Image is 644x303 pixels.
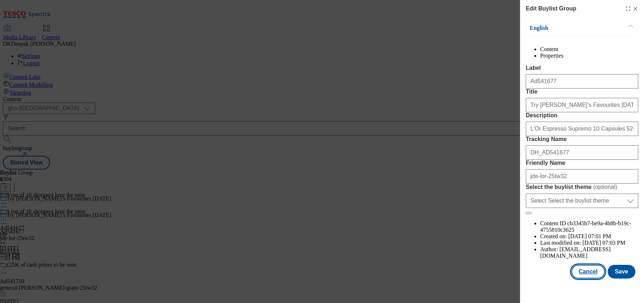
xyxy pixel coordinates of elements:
[526,184,638,191] label: Select the buylist theme
[526,89,638,95] label: Title
[530,24,605,32] p: English
[593,184,617,190] span: ( optional )
[540,246,638,259] li: Author:
[540,46,638,53] li: Content
[526,65,638,71] label: Label
[540,240,638,246] li: Last modified on:
[540,220,638,233] li: Content ID
[526,122,638,136] input: Enter Description
[568,233,611,239] span: [DATE] 07:01 PM
[526,4,576,13] h4: Edit Buylist Group
[540,53,638,59] li: Properties
[540,233,638,240] li: Created on:
[526,160,638,166] label: Friendly Name
[526,74,638,89] input: Enter Label
[526,98,638,112] input: Enter Title
[526,112,638,119] label: Description
[526,145,638,160] input: Enter Tracking Name
[540,246,611,259] span: [EMAIL_ADDRESS][DOMAIN_NAME]
[583,240,625,246] span: [DATE] 07:03 PM
[526,169,638,184] input: Enter Friendly Name
[526,136,638,143] label: Tracking Name
[526,4,638,279] div: Modal
[608,265,635,279] button: Save
[571,265,604,279] button: Cancel
[540,220,631,233] span: cb3345b7-be9a-4b8b-b19c-4755810c3625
